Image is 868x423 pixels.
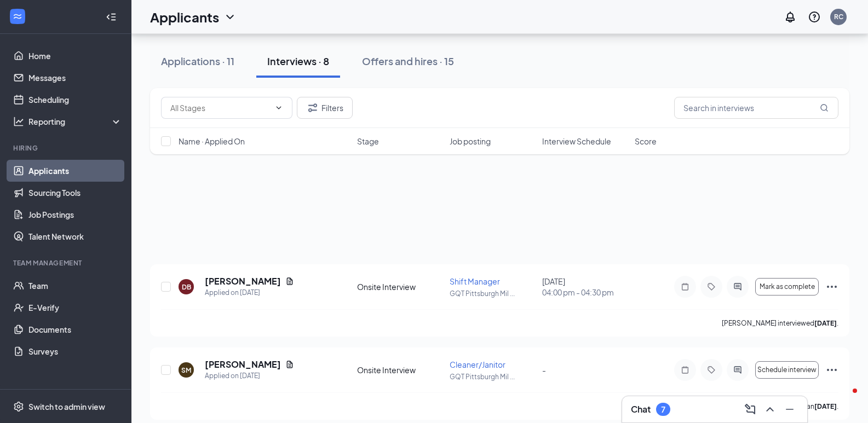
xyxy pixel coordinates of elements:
[28,89,122,111] a: Scheduling
[28,160,122,182] a: Applicants
[825,363,838,376] svg: Ellipses
[674,97,838,119] input: Search in interviews
[542,365,546,375] span: -
[13,143,120,153] div: Hiring
[744,403,757,416] svg: ComposeMessage
[808,10,821,24] svg: QuestionInfo
[820,103,829,112] svg: MagnifyingGlass
[285,360,294,369] svg: Document
[182,282,191,292] div: DB
[741,401,759,418] button: ComposeMessage
[161,54,234,68] div: Applications · 11
[205,287,294,298] div: Applied on [DATE]
[757,366,817,374] span: Schedule interview
[12,11,23,22] svg: WorkstreamLogo
[679,282,692,291] svg: Note
[705,282,718,291] svg: Tag
[542,136,611,147] span: Interview Schedule
[814,319,837,327] b: [DATE]
[679,366,692,374] svg: Note
[731,282,744,291] svg: ActiveChat
[106,11,117,22] svg: Collapse
[28,318,122,340] a: Documents
[274,103,283,112] svg: ChevronDown
[13,401,24,412] svg: Settings
[450,289,536,298] p: GQT Pittsburgh Mil ...
[28,182,122,204] a: Sourcing Tools
[205,370,294,381] div: Applied on [DATE]
[170,102,270,114] input: All Stages
[150,8,219,26] h1: Applicants
[761,401,779,418] button: ChevronUp
[825,280,838,293] svg: Ellipses
[731,366,744,374] svg: ActiveChat
[28,67,122,89] a: Messages
[357,364,443,375] div: Onsite Interview
[28,225,122,247] a: Talent Network
[28,45,122,67] a: Home
[205,358,281,370] h5: [PERSON_NAME]
[755,278,819,295] button: Mark as complete
[306,101,319,114] svg: Filter
[834,12,843,21] div: RC
[542,287,628,298] span: 04:00 pm - 04:30 pm
[705,366,718,374] svg: Tag
[13,116,24,127] svg: Analysis
[285,277,294,286] svg: Document
[450,372,536,381] p: GQT Pittsburgh Mil ...
[179,136,245,147] span: Name · Applied On
[635,136,657,147] span: Score
[205,275,281,287] h5: [PERSON_NAME]
[357,281,443,292] div: Onsite Interview
[661,405,665,414] div: 7
[297,97,353,119] button: Filter Filters
[450,276,500,286] span: Shift Manager
[814,402,837,410] b: [DATE]
[28,116,123,127] div: Reporting
[831,386,857,412] iframe: Intercom live chat
[450,136,491,147] span: Job posting
[781,401,798,418] button: Minimize
[755,361,819,379] button: Schedule interview
[13,258,120,268] div: Team Management
[760,283,815,291] span: Mark as complete
[28,204,122,225] a: Job Postings
[542,276,628,298] div: [DATE]
[722,318,838,328] p: [PERSON_NAME] interviewed .
[267,54,329,68] div: Interviews · 8
[783,403,796,416] svg: Minimize
[28,275,122,297] a: Team
[763,403,777,416] svg: ChevronUp
[357,136,379,147] span: Stage
[28,340,122,362] a: Surveys
[28,401,105,412] div: Switch to admin view
[28,297,122,318] a: E-Verify
[181,366,191,375] div: SM
[631,403,651,415] h3: Chat
[362,54,454,68] div: Offers and hires · 15
[784,10,797,24] svg: Notifications
[223,10,237,24] svg: ChevronDown
[450,360,505,369] span: Cleaner/Janitor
